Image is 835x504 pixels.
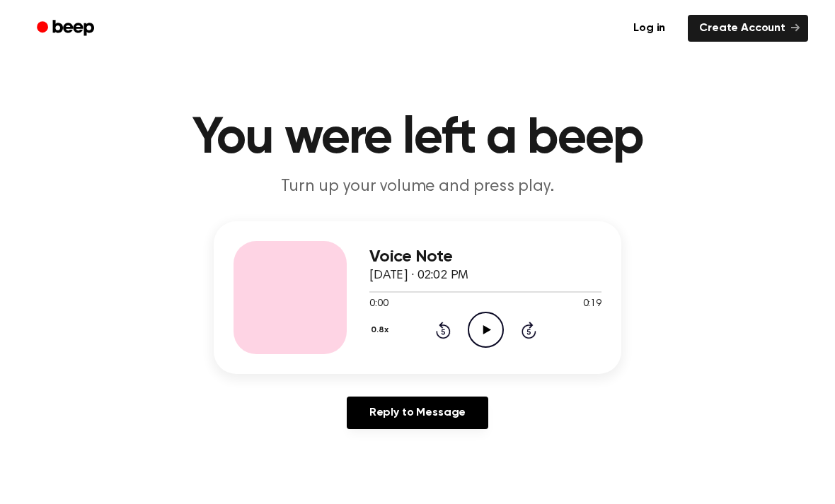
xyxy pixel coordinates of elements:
[369,318,393,342] button: 0.8x
[369,269,468,282] span: [DATE] · 02:02 PM
[347,397,488,429] a: Reply to Message
[369,297,388,312] span: 0:00
[619,12,679,45] a: Log in
[55,113,780,164] h1: You were left a beep
[688,15,808,42] a: Create Account
[27,15,107,42] a: Beep
[369,247,601,266] h3: Voice Note
[583,297,601,312] span: 0:19
[146,175,689,199] p: Turn up your volume and press play.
